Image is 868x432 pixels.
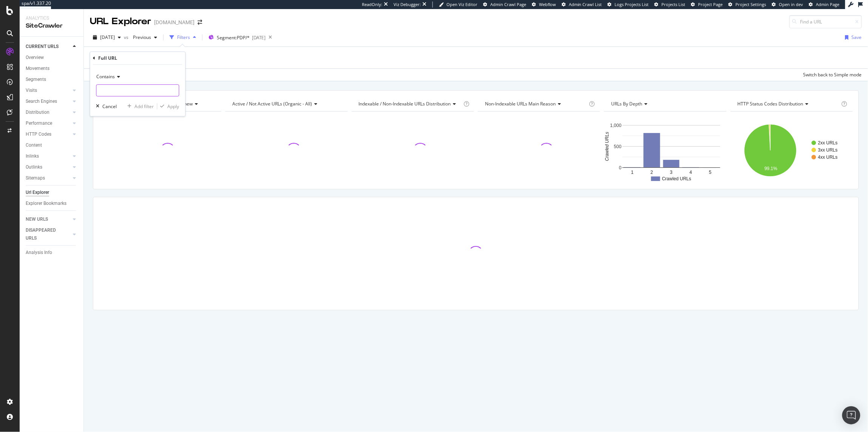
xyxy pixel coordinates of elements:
div: arrow-right-arrow-left [198,20,202,25]
a: Content [26,141,78,149]
span: Segment: PDP/* [217,34,250,41]
span: Logs Projects List [615,2,649,7]
span: Project Settings [736,2,766,7]
button: Previous [130,31,160,43]
div: Movements [26,65,49,73]
a: HTTP Codes [26,130,71,138]
div: Cancel [103,103,117,110]
h4: HTTP Status Codes Distribution [736,98,840,110]
a: Movements [26,65,78,73]
div: Add filter [135,103,154,110]
text: 5 [709,170,712,175]
h4: URLs by Depth [610,98,720,110]
span: Open Viz Editor [446,2,477,7]
button: Cancel [93,102,117,110]
div: Sitemaps [26,174,45,182]
div: Url Explorer [26,189,49,197]
text: 99.1% [765,166,777,171]
div: Search Engines [26,98,57,105]
div: Apply [168,103,179,110]
span: Previous [130,34,151,40]
input: Find a URL [789,15,862,28]
div: DISAPPEARED URLS [26,226,64,242]
text: 3 [670,170,673,175]
div: Viz Debugger: [394,2,421,8]
span: Non-Indexable URLs Main Reason [485,101,556,107]
div: [DOMAIN_NAME] [154,19,195,26]
div: Analysis Info [26,249,52,257]
div: HTTP Codes [26,130,51,138]
button: Apply [158,102,179,110]
button: Switch back to Simple mode [800,69,862,81]
text: Crawled URLs [605,132,610,161]
div: Save [852,34,862,40]
div: Inlinks [26,152,39,160]
a: DISAPPEARED URLS [26,226,71,242]
h4: Non-Indexable URLs Main Reason [483,98,587,110]
text: 3xx URLs [818,147,838,153]
a: Project Page [691,2,723,8]
div: Explorer Bookmarks [26,200,66,207]
div: Analytics [26,15,77,22]
a: Overview [26,54,78,62]
text: 500 [614,144,622,149]
div: NEW URLS [26,215,48,223]
div: ReadOnly: [362,2,382,8]
div: CURRENT URLS [26,43,59,51]
div: [DATE] [252,34,266,41]
a: Distribution [26,108,71,116]
div: Switch back to Simple mode [803,71,862,78]
div: Full URL [99,55,117,61]
span: HTTP Status Codes Distribution [738,101,803,107]
button: [DATE] [90,31,124,43]
span: Webflow [539,2,556,7]
button: Save [842,31,862,43]
div: Segments [26,76,46,84]
span: URLs by Depth [611,101,642,107]
span: Project Page [698,2,723,7]
a: Open Viz Editor [439,2,477,8]
a: Admin Crawl List [562,2,602,8]
a: Admin Crawl Page [483,2,526,8]
div: Open Intercom Messenger [842,406,860,424]
span: Active / Not Active URLs (organic - all) [232,101,312,107]
a: Sitemaps [26,174,71,182]
text: 4xx URLs [818,155,838,160]
span: Projects List [662,2,686,7]
a: Search Engines [26,98,71,105]
div: SiteCrawler [26,22,77,30]
h4: Indexable / Non-Indexable URLs Distribution [357,98,462,110]
svg: A chart. [731,118,853,183]
button: Filters [167,31,199,43]
div: URL Explorer [90,15,151,28]
div: Performance [26,119,52,127]
a: Inlinks [26,152,71,160]
span: Contains [97,73,115,80]
text: Crawled URLs [662,176,691,181]
text: 1,000 [610,123,622,128]
h4: Active / Not Active URLs [231,98,341,110]
text: 2 [651,170,653,175]
span: Admin Page [816,2,840,7]
div: Outlinks [26,163,42,171]
button: Segment:PDP/*[DATE] [205,31,266,43]
span: Admin Crawl Page [490,2,526,7]
div: Overview [26,54,44,62]
svg: A chart. [604,118,726,183]
a: Performance [26,119,71,127]
a: Url Explorer [26,189,78,197]
span: vs [124,34,130,40]
a: Webflow [532,2,556,8]
a: Open in dev [772,2,803,8]
a: Segments [26,76,78,84]
a: CURRENT URLS [26,43,71,51]
a: Outlinks [26,163,71,171]
text: 0 [619,165,622,170]
a: NEW URLS [26,215,71,223]
a: Analysis Info [26,249,78,257]
span: 2025 Sep. 7th [100,34,115,40]
span: Open in dev [779,2,803,7]
text: 4 [690,170,692,175]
